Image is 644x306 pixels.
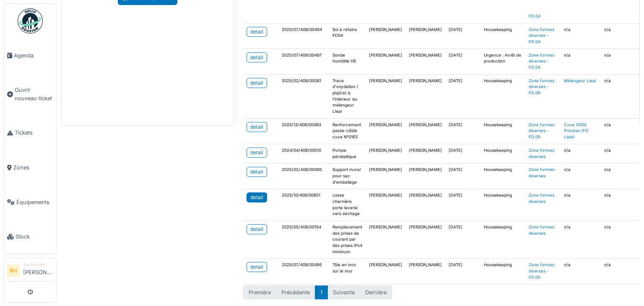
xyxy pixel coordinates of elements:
[561,189,601,221] td: n/a
[529,1,554,18] a: Zone formes diverses - FD.04
[247,122,267,132] a: detail
[250,79,263,87] div: detail
[329,163,366,189] td: Support mural pour sac d'emballage
[278,221,329,259] td: 2025/05/408/00154
[445,23,480,49] td: [DATE]
[278,118,329,144] td: 2025/12/408/00493
[366,49,405,74] td: [PERSON_NAME]
[480,163,525,189] td: Housekeeping
[15,86,53,102] span: Ouvrir nouveau ticket
[366,221,405,259] td: [PERSON_NAME]
[243,285,392,299] nav: pagination
[247,27,267,37] a: detail
[329,221,366,259] td: Remplacement des prises de courant par des prises IPx4 minimum
[529,262,554,279] a: Zone formes diverses - FD.05
[445,74,480,118] td: [DATE]
[247,52,267,62] a: detail
[247,148,267,158] a: detail
[445,259,480,284] td: [DATE]
[250,54,263,61] div: detail
[247,78,267,88] a: detail
[4,220,57,254] a: Stock
[529,225,554,236] a: Zone formes diverses
[405,23,445,49] td: [PERSON_NAME]
[480,189,525,221] td: Housekeeping
[247,224,267,234] a: detail
[405,49,445,74] td: [PERSON_NAME]
[445,118,480,144] td: [DATE]
[4,73,57,116] a: Ouvrir nouveau ticket
[529,27,554,44] a: Zone formes diverses - FD.04
[366,259,405,284] td: [PERSON_NAME]
[366,74,405,118] td: [PERSON_NAME]
[561,144,601,163] td: n/a
[366,118,405,144] td: [PERSON_NAME]
[278,259,329,284] td: 2025/07/408/00495
[250,226,263,233] div: detail
[247,192,267,202] a: detail
[445,163,480,189] td: [DATE]
[250,149,263,156] div: detail
[7,262,53,282] a: RH Technicien[PERSON_NAME]
[529,78,554,95] a: Zone formes diverses - FD.09
[445,221,480,259] td: [DATE]
[278,23,329,49] td: 2025/07/408/00494
[329,49,366,74] td: Sonde humidité HS
[405,189,445,221] td: [PERSON_NAME]
[329,118,366,144] td: Renforcement passe-câble cuve N°0163
[561,163,601,189] td: n/a
[329,74,366,118] td: Trace d'oxydation ( piqûre) à l'intérieur du mélangeur Lleal
[366,163,405,189] td: [PERSON_NAME]
[529,193,554,204] a: Zone formes diverses
[405,74,445,118] td: [PERSON_NAME]
[315,285,328,299] button: 1
[480,144,525,163] td: Housekeeping
[561,23,601,49] td: n/a
[405,259,445,284] td: [PERSON_NAME]
[445,49,480,74] td: [DATE]
[247,167,267,177] a: detail
[480,74,525,118] td: Housekeeping
[23,262,53,268] div: Technicien
[529,148,554,159] a: Zone formes diverses
[561,221,601,259] td: n/a
[250,168,263,176] div: detail
[564,78,596,83] a: Mélangeur Lleal
[405,118,445,144] td: [PERSON_NAME]
[405,163,445,189] td: [PERSON_NAME]
[445,144,480,163] td: [DATE]
[405,144,445,163] td: [PERSON_NAME]
[250,28,263,36] div: detail
[366,144,405,163] td: [PERSON_NAME]
[529,53,554,70] a: Zone formes diverses - FD.04
[366,189,405,221] td: [PERSON_NAME]
[405,221,445,259] td: [PERSON_NAME]
[4,116,57,150] a: Tickets
[4,150,57,185] a: Zones
[278,163,329,189] td: 2025/02/408/00060
[16,198,53,206] span: Équipements
[329,144,366,163] td: Pompe péristaltique
[250,263,263,271] div: detail
[23,262,53,280] li: [PERSON_NAME]
[18,8,43,34] img: Badge_color-CXgf-gQk.svg
[480,118,525,144] td: Housekeeping
[14,52,53,60] span: Agenda
[7,265,20,277] li: RH
[278,144,329,163] td: 2024/04/408/00010
[13,163,53,171] span: Zones
[250,194,263,201] div: detail
[329,259,366,284] td: Tôle en inox sur le mur
[4,38,57,73] a: Agenda
[564,122,588,139] a: Cuve 1000L Process (FD Lleal)
[561,259,601,284] td: n/a
[480,221,525,259] td: Housekeeping
[247,262,267,272] a: detail
[366,23,405,49] td: [PERSON_NAME]
[278,189,329,221] td: 2025/10/408/00651
[329,23,366,49] td: Sol à refaire FD04
[480,49,525,74] td: Urgence : Arrêt de production
[480,259,525,284] td: Housekeeping
[4,185,57,220] a: Équipements
[561,49,601,74] td: n/a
